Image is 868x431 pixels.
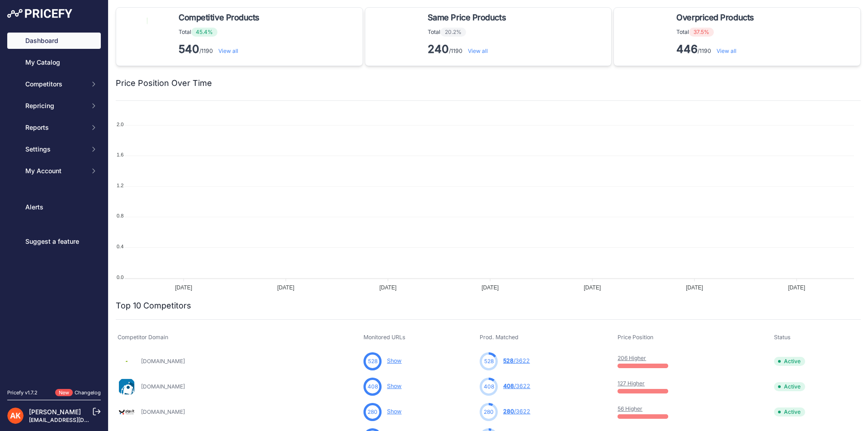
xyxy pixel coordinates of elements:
[55,389,73,397] span: New
[618,405,642,412] a: 56 Higher
[25,166,85,175] span: My Account
[7,233,101,250] a: Suggest a feature
[29,408,81,416] a: [PERSON_NAME]
[25,101,85,110] span: Repricing
[118,334,168,341] span: Competitor Domain
[717,47,736,54] a: View all
[363,334,406,341] span: Monitored URLs
[191,28,217,37] span: 45.4%
[277,284,294,291] tspan: [DATE]
[117,244,123,249] tspan: 0.4
[618,380,645,387] a: 127 Higher
[686,284,703,291] tspan: [DATE]
[428,28,509,37] p: Total
[117,213,123,218] tspan: 0.8
[676,43,698,56] strong: 446
[484,383,494,391] span: 408
[7,98,101,114] button: Repricing
[774,334,791,341] span: Status
[468,47,488,54] a: View all
[676,28,757,37] p: Total
[117,183,123,188] tspan: 1.2
[503,408,514,415] span: 280
[503,408,530,415] a: 280/3622
[480,334,519,341] span: Prod. Matched
[676,11,754,24] span: Overpriced Products
[7,141,101,157] button: Settings
[179,11,259,24] span: Competitive Products
[141,358,185,365] a: [DOMAIN_NAME]
[387,357,401,364] a: Show
[116,299,191,312] h2: Top 10 Competitors
[368,383,378,391] span: 408
[25,123,85,132] span: Reports
[7,119,101,136] button: Reports
[116,77,212,90] h2: Price Position Over Time
[368,408,377,416] span: 280
[141,383,185,390] a: [DOMAIN_NAME]
[218,47,238,54] a: View all
[676,42,757,57] p: /1190
[503,383,530,389] a: 408/3622
[484,357,494,365] span: 528
[175,284,192,291] tspan: [DATE]
[387,408,401,415] a: Show
[428,11,506,24] span: Same Price Products
[428,43,449,56] strong: 240
[788,284,805,291] tspan: [DATE]
[618,355,646,361] a: 206 Higher
[584,284,601,291] tspan: [DATE]
[774,357,805,366] span: Active
[75,389,101,396] a: Changelog
[503,357,514,364] span: 528
[7,389,38,397] div: Pricefy v1.7.2
[618,334,653,341] span: Price Position
[7,199,101,215] a: Alerts
[481,284,499,291] tspan: [DATE]
[503,357,530,364] a: 528/3622
[179,42,263,57] p: /1190
[368,357,377,365] span: 528
[387,383,401,389] a: Show
[774,407,805,417] span: Active
[428,42,509,57] p: /1190
[29,417,123,423] a: [EMAIL_ADDRESS][DOMAIN_NAME]
[25,80,85,89] span: Competitors
[117,152,123,157] tspan: 1.6
[379,284,396,291] tspan: [DATE]
[689,28,714,37] span: 37.5%
[774,382,805,391] span: Active
[7,33,101,49] a: Dashboard
[141,408,185,415] a: [DOMAIN_NAME]
[117,275,123,280] tspan: 0.0
[7,9,72,18] img: Pricefy Logo
[484,408,494,416] span: 280
[440,28,466,37] span: 20.2%
[179,28,263,37] p: Total
[7,54,101,71] a: My Catalog
[117,122,123,127] tspan: 2.0
[503,383,514,389] span: 408
[7,163,101,179] button: My Account
[25,145,85,154] span: Settings
[7,76,101,92] button: Competitors
[7,33,101,378] nav: Sidebar
[179,43,199,56] strong: 540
